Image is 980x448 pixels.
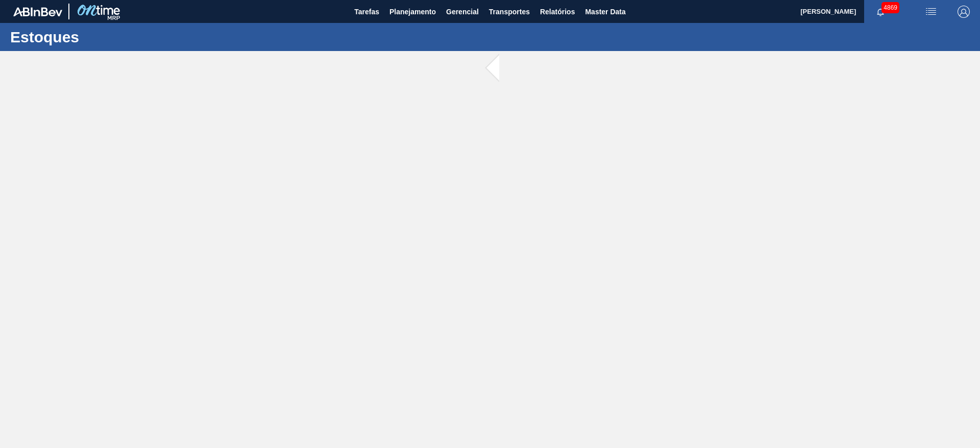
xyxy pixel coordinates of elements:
[13,7,62,16] img: TNhmsLtSVTkK8tSr43FrP2fwEKptu5GPRR3wAAAABJRU5ErkJggg==
[489,6,530,18] span: Transportes
[958,6,970,18] img: Logout
[864,5,897,19] button: Notificações
[446,6,479,18] span: Gerencial
[881,2,899,13] span: 4869
[389,6,436,18] span: Planejamento
[540,6,575,18] span: Relatórios
[925,6,937,18] img: userActions
[10,31,191,43] h1: Estoques
[585,6,625,18] span: Master Data
[354,6,379,18] span: Tarefas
